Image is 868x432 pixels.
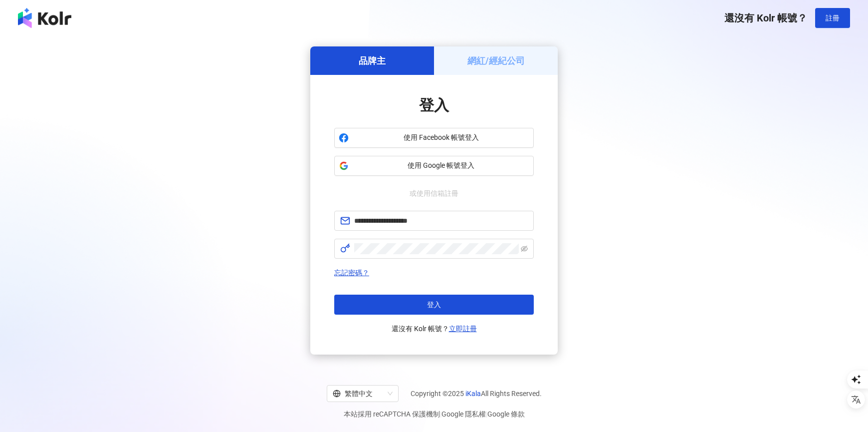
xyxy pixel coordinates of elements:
span: Copyright © 2025 All Rights Reserved. [411,388,542,400]
span: | [440,410,441,418]
span: 還沒有 Kolr 帳號？ [724,12,807,24]
a: 立即註冊 [449,325,477,333]
span: 或使用信箱註冊 [403,188,465,199]
div: 繁體中文 [333,386,384,402]
button: 登入 [334,295,534,315]
span: 本站採用 reCAPTCHA 保護機制 [344,408,525,420]
a: Google 隱私權 [441,410,486,418]
span: 使用 Facebook 帳號登入 [353,133,529,143]
span: 使用 Google 帳號登入 [353,161,529,171]
h5: 品牌主 [359,54,386,67]
span: | [486,410,487,418]
span: 登入 [427,301,441,309]
span: 登入 [419,96,449,114]
span: eye-invisible [521,245,528,252]
button: 使用 Google 帳號登入 [334,156,534,176]
a: Google 條款 [487,410,525,418]
button: 使用 Facebook 帳號登入 [334,128,534,148]
h5: 網紅/經紀公司 [467,54,525,67]
a: iKala [465,390,481,398]
button: 註冊 [815,8,850,28]
span: 還沒有 Kolr 帳號？ [392,323,477,335]
a: 忘記密碼？ [334,269,369,277]
img: logo [18,8,71,28]
span: 註冊 [826,14,840,22]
